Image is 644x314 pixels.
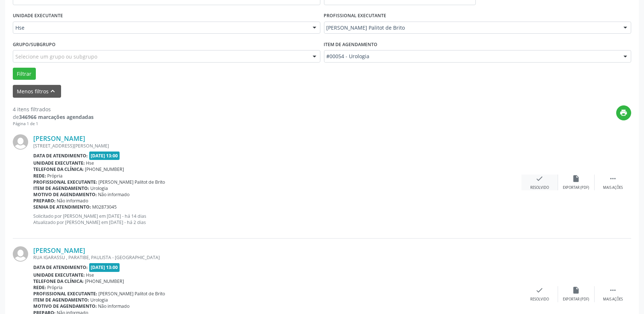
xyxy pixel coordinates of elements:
[48,284,63,291] span: Própria
[616,105,631,120] button: print
[33,264,88,270] b: Data de atendimento:
[91,185,108,191] span: Urologia
[327,53,617,60] span: #00054 - Urologia
[33,173,46,179] b: Rede:
[13,134,28,150] img: img
[572,175,580,183] i: insert_drive_file
[99,291,165,297] span: [PERSON_NAME] Palitot de Brito
[19,113,94,120] strong: 346966 marcações agendadas
[620,109,628,117] i: print
[13,105,94,113] div: 4 itens filtrados
[13,121,94,127] div: Página 1 de 1
[324,39,378,50] label: Item de agendamento
[33,191,97,198] b: Motivo de agendamento:
[33,291,97,297] b: Profissional executante:
[33,166,84,172] b: Telefone da clínica:
[33,179,97,185] b: Profissional executante:
[89,263,120,272] span: [DATE] 13:00
[563,297,590,302] div: Exportar (PDF)
[324,10,387,22] label: PROFISSIONAL EXECUTANTE
[33,278,84,284] b: Telefone da clínica:
[530,185,549,190] div: Resolvido
[86,160,94,166] span: Hse
[33,213,521,225] p: Solicitado por [PERSON_NAME] em [DATE] - há 14 dias Atualizado por [PERSON_NAME] em [DATE] - há 2...
[13,68,36,80] button: Filtrar
[15,53,97,60] span: Selecione um grupo ou subgrupo
[33,272,85,278] b: Unidade executante:
[609,286,617,294] i: 
[85,278,124,284] span: [PHONE_NUMBER]
[603,185,623,190] div: Mais ações
[33,153,88,159] b: Data de atendimento:
[13,113,94,121] div: de
[57,198,88,204] span: Não informado
[530,297,549,302] div: Resolvido
[33,160,85,166] b: Unidade executante:
[572,286,580,294] i: insert_drive_file
[91,297,108,303] span: Urologia
[536,286,544,294] i: check
[98,303,130,309] span: Não informado
[33,297,89,303] b: Item de agendamento:
[49,87,57,95] i: keyboard_arrow_up
[15,24,305,31] span: Hse
[33,143,521,149] div: [STREET_ADDRESS][PERSON_NAME]
[33,303,97,309] b: Motivo de agendamento:
[33,185,89,191] b: Item de agendamento:
[99,179,165,185] span: [PERSON_NAME] Palitot de Brito
[33,284,46,291] b: Rede:
[33,254,521,261] div: RUA IGARASSU , PARATIBE, PAULISTA - [GEOGRAPHIC_DATA]
[13,10,63,22] label: UNIDADE EXECUTANTE
[33,246,85,254] a: [PERSON_NAME]
[563,185,590,190] div: Exportar (PDF)
[327,24,617,31] span: [PERSON_NAME] Palitot de Brito
[33,204,91,210] b: Senha de atendimento:
[85,166,124,172] span: [PHONE_NUMBER]
[13,246,28,262] img: img
[609,175,617,183] i: 
[33,134,85,142] a: [PERSON_NAME]
[603,297,623,302] div: Mais ações
[89,152,120,160] span: [DATE] 13:00
[536,175,544,183] i: check
[13,39,56,50] label: Grupo/Subgrupo
[13,85,61,98] button: Menos filtroskeyboard_arrow_up
[98,191,130,198] span: Não informado
[93,204,117,210] span: M02873045
[48,173,63,179] span: Própria
[86,272,94,278] span: Hse
[33,198,56,204] b: Preparo:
